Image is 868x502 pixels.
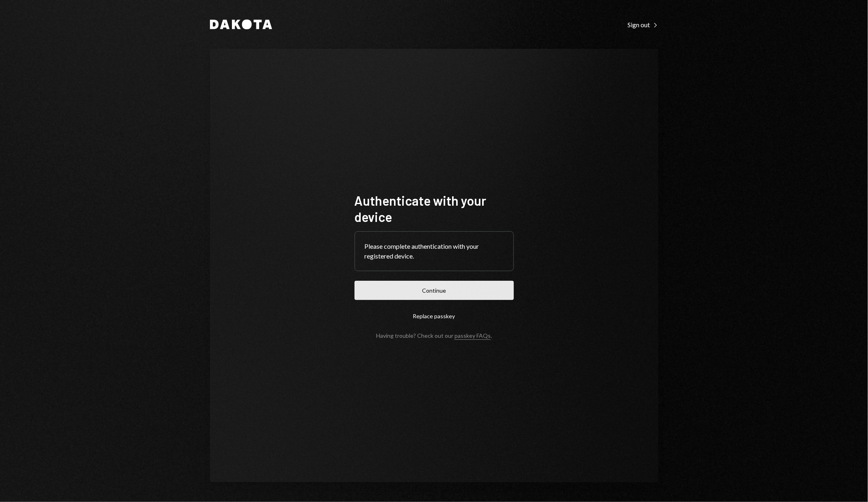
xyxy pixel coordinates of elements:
button: Replace passkey [355,306,514,326]
div: Please complete authentication with your registered device. [365,241,504,261]
button: Continue [355,281,514,300]
div: Having trouble? Check out our . [376,332,492,339]
a: passkey FAQs [455,332,491,340]
h1: Authenticate with your device [355,192,514,225]
div: Sign out [628,21,658,29]
a: Sign out [628,20,658,29]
